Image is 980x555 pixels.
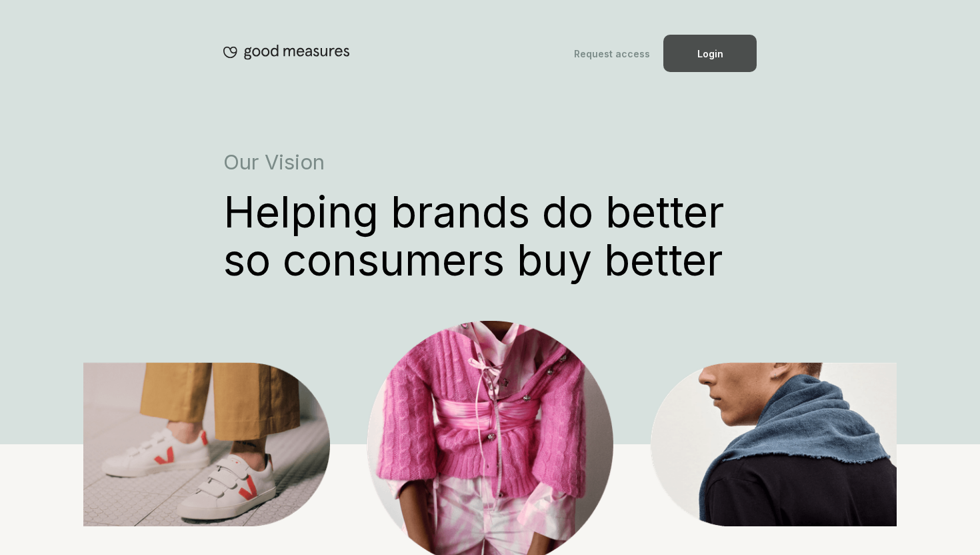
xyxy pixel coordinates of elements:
[574,48,650,59] a: Request access
[83,362,330,526] img: Our Vision
[921,496,967,542] iframe: Website support platform help button
[650,362,897,526] img: Our Vision
[223,44,349,60] img: Good Measures
[223,188,757,284] h2: Helping brands do better so consumers buy better
[223,150,757,174] h1: Our Vision
[663,35,757,72] div: Login
[223,44,349,63] a: Good Measures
